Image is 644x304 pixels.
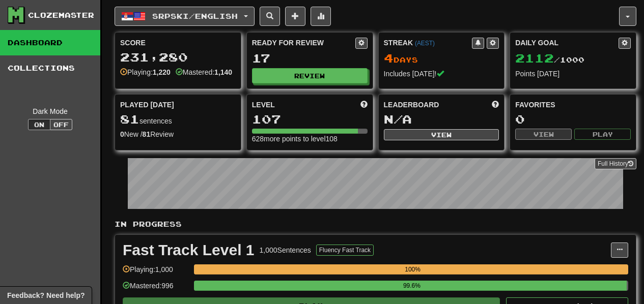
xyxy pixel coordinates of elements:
[415,40,435,47] a: (AEST)
[120,38,236,48] div: Score
[515,100,631,110] div: Favorites
[316,245,374,256] button: Fluency Fast Track
[120,67,171,77] div: Playing:
[384,112,412,126] span: N/A
[123,281,189,297] div: Mastered: 996
[197,264,628,275] div: 100%
[252,52,368,65] div: 17
[120,100,174,110] span: Played [DATE]
[311,7,331,26] button: More stats
[143,130,151,138] strong: 81
[120,112,139,126] span: 81
[260,7,280,26] button: Search sentences
[252,134,368,144] div: 628 more points to level 108
[595,158,636,169] a: Full History
[120,113,236,126] div: sentences
[384,100,439,110] span: Leaderboard
[197,281,626,291] div: 99.6%
[214,68,232,76] strong: 1,140
[123,242,255,258] div: Fast Track Level 1
[252,38,355,48] div: Ready for Review
[120,51,236,64] div: 231,280
[50,119,72,130] button: Off
[153,68,171,76] strong: 1,220
[260,245,311,255] div: 1,000 Sentences
[384,129,499,140] button: View
[515,55,584,64] span: / 1000
[384,52,499,65] div: Day s
[252,100,275,110] span: Level
[123,264,189,281] div: Playing: 1,000
[515,51,554,65] span: 2112
[384,69,499,79] div: Includes [DATE]!
[384,38,472,48] div: Streak
[515,129,572,140] button: View
[252,113,368,126] div: 107
[7,290,85,300] span: Open feedback widget
[152,12,238,20] span: Srpski / English
[384,51,394,65] span: 4
[120,130,124,138] strong: 0
[28,119,50,130] button: On
[120,129,236,139] div: New / Review
[176,67,232,77] div: Mastered:
[492,100,499,110] span: This week in points, UTC
[115,7,255,26] button: Srpski/English
[252,68,368,83] button: Review
[515,113,631,126] div: 0
[574,129,631,140] button: Play
[8,106,93,116] div: Dark Mode
[360,100,368,110] span: Score more points to level up
[28,10,94,20] div: Clozemaster
[115,219,636,229] p: In Progress
[515,38,619,49] div: Daily Goal
[515,69,631,79] div: Points [DATE]
[285,7,305,26] button: Add sentence to collection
